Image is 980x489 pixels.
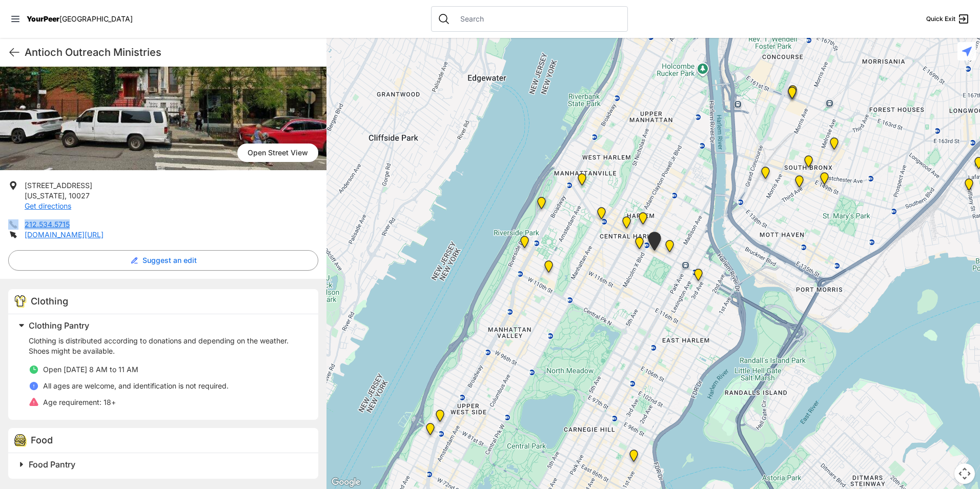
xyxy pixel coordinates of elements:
[632,208,654,233] div: Manhattan
[454,14,621,24] input: Search
[514,232,535,256] div: Ford Hall
[538,256,559,281] div: The Cathedral Church of St. John the Divine
[142,255,197,266] span: Suggest an edit
[755,162,776,187] div: Harm Reduction Center
[25,181,92,190] span: [STREET_ADDRESS]
[688,264,709,289] div: Main Location
[27,16,133,22] a: YourPeer[GEOGRAPHIC_DATA]
[27,14,59,23] span: YourPeer
[69,191,90,200] span: 10027
[25,45,318,59] h1: Antioch Outreach Ministries
[623,445,644,470] div: Avenue Church
[43,381,229,391] p: All ages are welcome, and identification is not required.
[31,296,68,307] span: Clothing
[591,203,612,228] div: The PILLARS – Holistic Recovery Support
[25,191,65,200] span: [US_STATE]
[29,336,306,356] p: Clothing is distributed according to donations and depending on the weather. Shoes might be avail...
[43,398,101,406] span: Age requirement:
[531,193,552,217] div: Manhattan
[814,168,835,193] div: The Bronx Pride Center
[329,476,363,489] a: Open this area in Google Maps (opens a new window)
[616,212,637,237] div: Uptown/Harlem DYCD Youth Drop-in Center
[25,220,70,229] a: 212.534.5715
[642,228,667,259] div: Manhattan
[31,435,53,445] span: Food
[25,230,104,239] a: [DOMAIN_NAME][URL]
[29,320,89,331] span: Clothing Pantry
[59,14,133,23] span: [GEOGRAPHIC_DATA]
[430,405,451,430] div: Pathways Adult Drop-In Program
[926,15,955,23] span: Quick Exit
[954,463,975,484] button: Map camera controls
[8,250,318,271] button: Suggest an edit
[824,133,845,158] div: Bronx Youth Center (BYC)
[798,151,819,176] div: The Bronx
[782,81,803,106] div: Bronx
[659,236,680,260] div: East Harlem
[43,365,138,374] span: Open [DATE] 8 AM to 11 AM
[782,83,803,107] div: South Bronx NeON Works
[29,459,75,470] span: Food Pantry
[329,476,363,489] img: Google
[43,397,116,407] p: 18+
[25,201,71,210] a: Get directions
[926,13,970,25] a: Quick Exit
[237,144,318,162] a: Open Street View
[65,191,67,200] span: ,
